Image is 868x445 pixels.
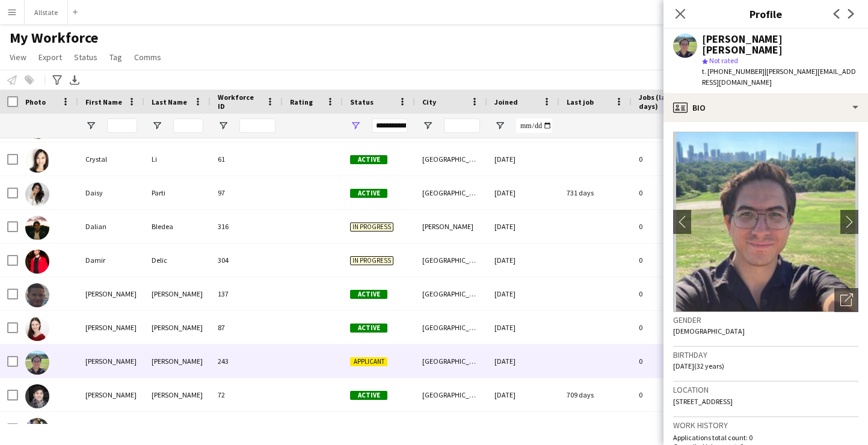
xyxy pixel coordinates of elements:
[144,311,211,344] div: [PERSON_NAME]
[673,433,858,442] p: Applications total count: 0
[632,277,710,310] div: 0
[632,244,710,277] div: 0
[632,412,710,445] div: 0
[85,97,122,106] span: First Name
[144,176,211,209] div: Parti
[78,412,144,445] div: [PERSON_NAME]
[487,176,559,209] div: [DATE]
[487,143,559,176] div: [DATE]
[25,418,49,442] img: Daniela Tomotani
[10,52,26,63] span: View
[69,49,102,65] a: Status
[173,118,203,133] input: Last Name Filter Input
[487,311,559,344] div: [DATE]
[144,378,211,411] div: [PERSON_NAME]
[25,216,49,240] img: Dalian Bledea
[632,210,710,243] div: 0
[25,317,49,341] img: Dana Lawrence
[218,93,261,111] span: Workforce ID
[487,210,559,243] div: [DATE]
[663,6,868,22] h3: Profile
[673,420,858,431] h3: Work history
[25,149,49,173] img: Crystal Li
[350,391,387,400] span: Active
[559,176,632,209] div: 731 days
[415,143,487,176] div: [GEOGRAPHIC_DATA]
[350,324,387,333] span: Active
[673,384,858,395] h3: Location
[673,327,745,336] span: [DEMOGRAPHIC_DATA]
[211,412,283,445] div: 289
[350,290,387,299] span: Active
[144,277,211,310] div: [PERSON_NAME]
[239,118,275,133] input: Workforce ID Filter Input
[144,244,211,277] div: Delic
[25,283,49,307] img: Damon Streuber
[211,311,283,344] div: 87
[350,189,387,198] span: Active
[415,378,487,411] div: [GEOGRAPHIC_DATA]
[218,120,229,131] button: Open Filter Menu
[211,143,283,176] div: 61
[25,1,68,24] button: Allstate
[422,120,433,131] button: Open Filter Menu
[673,132,858,312] img: Crew avatar or photo
[632,176,710,209] div: 0
[78,345,144,378] div: [PERSON_NAME]
[487,345,559,378] div: [DATE]
[415,176,487,209] div: [GEOGRAPHIC_DATA]
[834,288,858,312] div: Open photos pop-in
[350,120,361,131] button: Open Filter Menu
[422,97,436,106] span: City
[134,52,161,63] span: Comms
[211,277,283,310] div: 137
[673,397,733,406] span: [STREET_ADDRESS]
[673,361,724,370] span: [DATE] (32 years)
[34,49,67,65] a: Export
[144,143,211,176] div: Li
[78,210,144,243] div: Dalian
[152,97,187,106] span: Last Name
[350,155,387,164] span: Active
[673,315,858,325] h3: Gender
[109,52,122,63] span: Tag
[487,244,559,277] div: [DATE]
[632,311,710,344] div: 0
[415,412,487,445] div: [GEOGRAPHIC_DATA]
[67,73,82,87] app-action-btn: Export XLSX
[350,357,387,366] span: Applicant
[487,378,559,411] div: [DATE]
[211,345,283,378] div: 243
[632,143,710,176] div: 0
[144,412,211,445] div: Tomotani
[350,222,393,232] span: In progress
[702,34,858,55] div: [PERSON_NAME] [PERSON_NAME]
[211,244,283,277] div: 304
[25,97,46,106] span: Photo
[415,277,487,310] div: [GEOGRAPHIC_DATA]
[673,349,858,360] h3: Birthday
[350,256,393,265] span: In progress
[78,378,144,411] div: [PERSON_NAME]
[105,49,127,65] a: Tag
[639,93,688,111] span: Jobs (last 90 days)
[415,345,487,378] div: [GEOGRAPHIC_DATA]
[415,311,487,344] div: [GEOGRAPHIC_DATA]
[25,384,49,408] img: Daniel Wang
[78,176,144,209] div: Daisy
[211,378,283,411] div: 72
[211,210,283,243] div: 316
[516,118,552,133] input: Joined Filter Input
[494,97,518,106] span: Joined
[78,143,144,176] div: Crystal
[25,351,49,375] img: Daniel Sanchez Huerta
[74,52,97,63] span: Status
[107,118,137,133] input: First Name Filter Input
[415,244,487,277] div: [GEOGRAPHIC_DATA]
[559,378,632,411] div: 709 days
[38,52,62,63] span: Export
[144,210,211,243] div: Bledea
[129,49,166,65] a: Comms
[415,210,487,243] div: [PERSON_NAME]
[444,118,480,133] input: City Filter Input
